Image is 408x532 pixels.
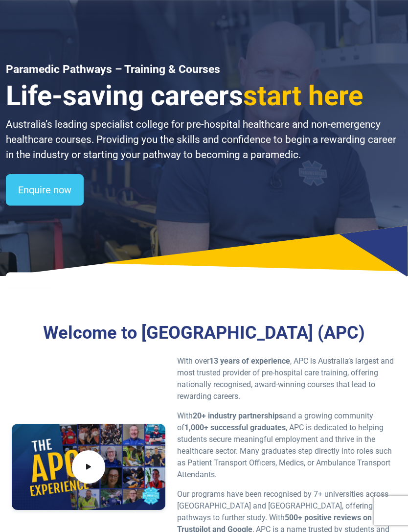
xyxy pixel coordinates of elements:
[6,80,402,113] h3: Life-saving careers
[177,355,397,402] p: With over , APC is Australia’s largest and most trusted provider of pre-hospital care training, o...
[177,410,397,481] p: With and a growing community of , APC is dedicated to helping students secure meaningful employme...
[6,174,84,206] a: Enquire now
[6,63,402,76] h1: Paramedic Pathways – Training & Courses
[12,322,396,343] h3: Welcome to [GEOGRAPHIC_DATA] (APC)
[243,80,363,112] span: start here
[184,423,286,432] strong: 1,000+ successful graduates
[209,356,290,366] strong: 13 years of experience
[6,117,402,162] p: Australia’s leading specialist college for pre-hospital healthcare and non-emergency healthcare c...
[193,411,283,420] strong: 20+ industry partnerships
